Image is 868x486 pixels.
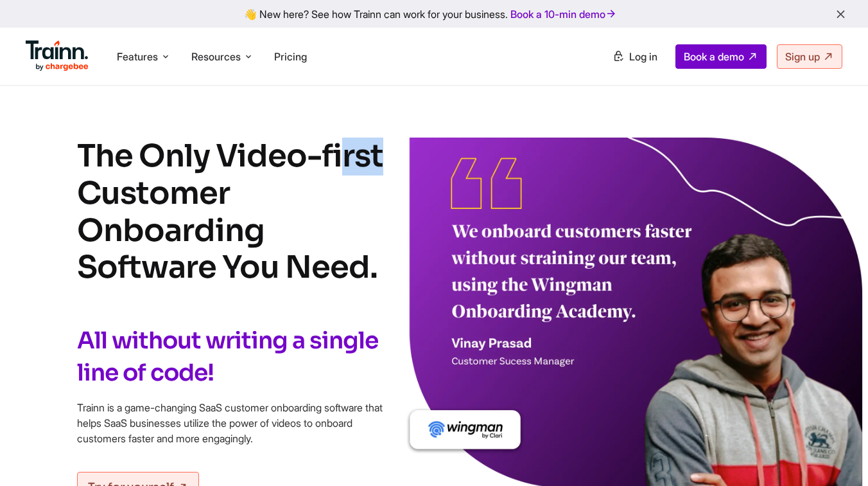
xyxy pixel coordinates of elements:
[26,40,89,71] img: Trainn Logo
[77,400,385,446] p: Trainn is a game-changing SaaS customer onboarding software that helps SaaS businesses utilize th...
[785,50,820,63] span: Sign up
[605,45,665,68] a: Log in
[77,325,385,390] h2: All without writing a single line of code!
[675,44,767,69] a: Book a demo
[77,138,385,285] h1: The Only Video-first Customer Onboarding Software You Need.
[684,50,744,63] span: Book a demo
[804,424,868,486] iframe: Chat Widget
[274,50,307,63] a: Pricing
[191,50,241,64] span: Resources
[777,44,842,69] a: Sign up
[8,8,860,20] div: 👋 New here? See how Trainn can work for your business.
[117,50,158,64] span: Features
[629,50,657,63] span: Log in
[508,5,620,23] a: Book a 10-min demo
